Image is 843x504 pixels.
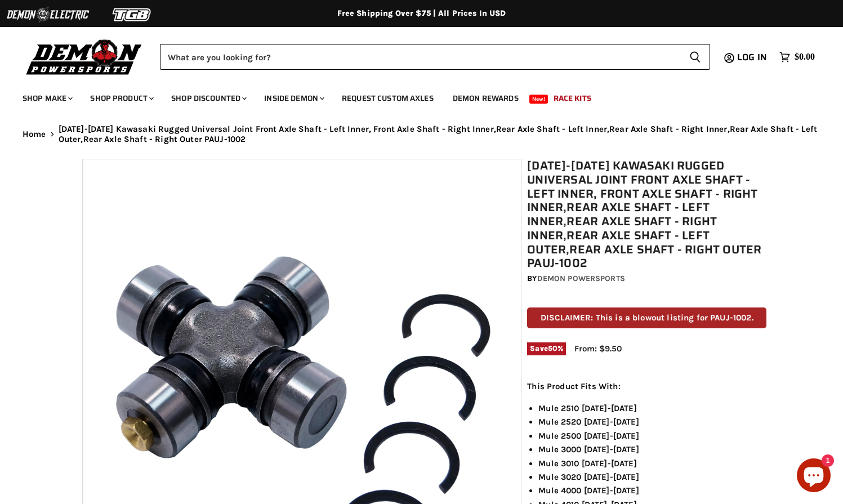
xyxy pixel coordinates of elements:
span: From: $9.50 [574,344,622,354]
li: Mule 2510 [DATE]-[DATE] [538,402,766,415]
a: Race Kits [545,87,600,110]
ul: Main menu [14,82,812,110]
span: $0.00 [795,52,815,63]
span: Save % [527,342,566,355]
a: Request Custom Axles [333,87,442,110]
li: Mule 2520 [DATE]-[DATE] [538,415,766,429]
a: Log in [732,52,774,63]
p: This Product Fits With: [527,380,766,393]
a: Demon Powersports [537,274,625,283]
li: Mule 4000 [DATE]-[DATE] [538,484,766,497]
a: Shop Make [14,87,79,110]
li: Mule 2500 [DATE]-[DATE] [538,429,766,443]
li: Mule 3010 [DATE]-[DATE] [538,457,766,470]
span: New! [529,95,548,104]
a: Shop Product [82,87,160,110]
button: Search [680,44,710,70]
p: DISCLAIMER: This is a blowout listing for PAUJ-1002. [527,307,766,328]
img: TGB Logo 2 [90,4,175,25]
img: Demon Powersports [23,37,146,77]
span: Log in [737,50,767,64]
li: Mule 3000 [DATE]-[DATE] [538,443,766,456]
div: by [527,273,766,285]
a: Home [23,130,46,139]
li: Mule 3020 [DATE]-[DATE] [538,470,766,484]
a: Shop Discounted [163,87,253,110]
h1: [DATE]-[DATE] Kawasaki Rugged Universal Joint Front Axle Shaft - Left Inner, Front Axle Shaft - R... [527,159,766,270]
a: Demon Rewards [444,87,527,110]
form: Product [160,44,710,70]
a: Inside Demon [256,87,331,110]
span: [DATE]-[DATE] Kawasaki Rugged Universal Joint Front Axle Shaft - Left Inner, Front Axle Shaft - R... [59,124,820,144]
span: 50 [548,344,557,353]
img: Demon Electric Logo 2 [6,4,90,25]
a: $0.00 [774,49,820,65]
inbox-online-store-chat: Shopify online store chat [793,458,834,495]
input: Search [160,44,680,70]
